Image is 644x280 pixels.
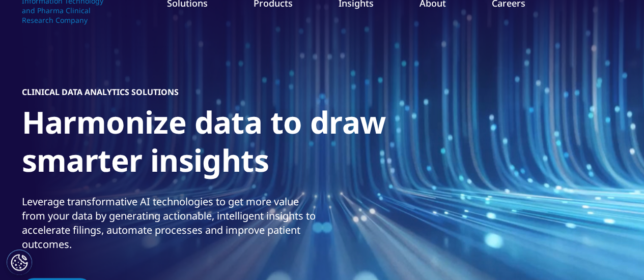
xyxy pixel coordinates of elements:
h1: Harmonize data to draw smarter insights [22,103,404,185]
p: Leverage transformative AI technologies to get more value from your data by generating actionable... [22,195,320,258]
h5: CLINICAL DATA ANALYTICS SOLUTIONS [22,87,179,97]
button: Cookies Settings [7,250,32,275]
